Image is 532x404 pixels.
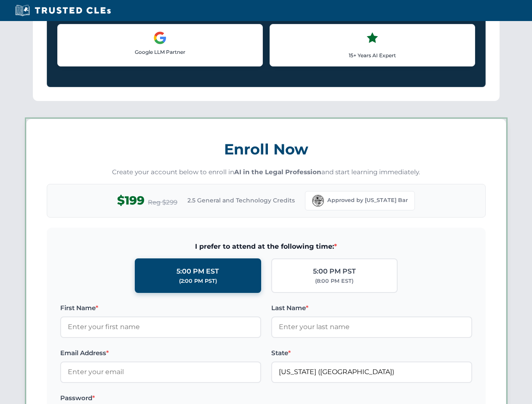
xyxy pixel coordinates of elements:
img: Trusted CLEs [13,4,113,17]
span: $199 [117,191,144,210]
label: Last Name [271,303,472,313]
span: 2.5 General and Technology Credits [187,196,295,205]
input: Enter your email [60,361,261,383]
label: State [271,348,472,358]
span: Approved by [US_STATE] Bar [327,196,408,205]
span: I prefer to attend at the following time: [60,241,472,252]
div: 5:00 PM PST [313,266,356,277]
input: Enter your first name [60,316,261,338]
span: Reg $299 [148,197,177,207]
p: Google LLM Partner [64,48,256,56]
label: First Name [60,303,261,313]
p: Create your account below to enroll in and start learning immediately. [47,167,486,177]
div: (8:00 PM EST) [315,277,353,285]
strong: AI in the Legal Profession [234,168,321,176]
div: (2:00 PM PST) [179,277,217,285]
input: Enter your last name [271,316,472,338]
img: Google [153,31,167,45]
label: Email Address [60,348,261,358]
div: 5:00 PM EST [176,266,219,277]
img: Florida Bar [312,195,324,207]
p: 15+ Years AI Expert [277,51,468,59]
input: Florida (FL) [271,361,472,383]
h3: Enroll Now [47,136,486,162]
label: Password [60,393,261,403]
